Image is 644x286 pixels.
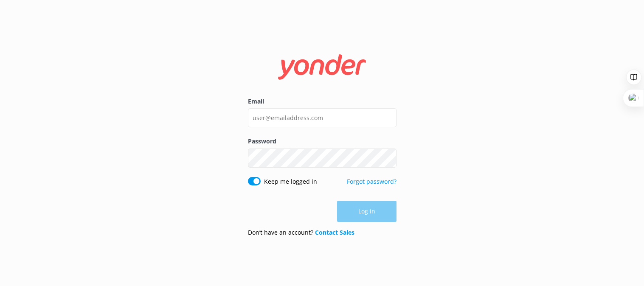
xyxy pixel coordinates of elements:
[380,149,397,166] button: Show password
[264,177,317,186] label: Keep me logged in
[248,108,397,127] input: user@emailaddress.com
[248,228,354,237] p: Don’t have an account?
[315,228,354,236] a: Contact Sales
[347,177,397,185] a: Forgot password?
[248,97,397,106] label: Email
[248,137,397,146] label: Password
